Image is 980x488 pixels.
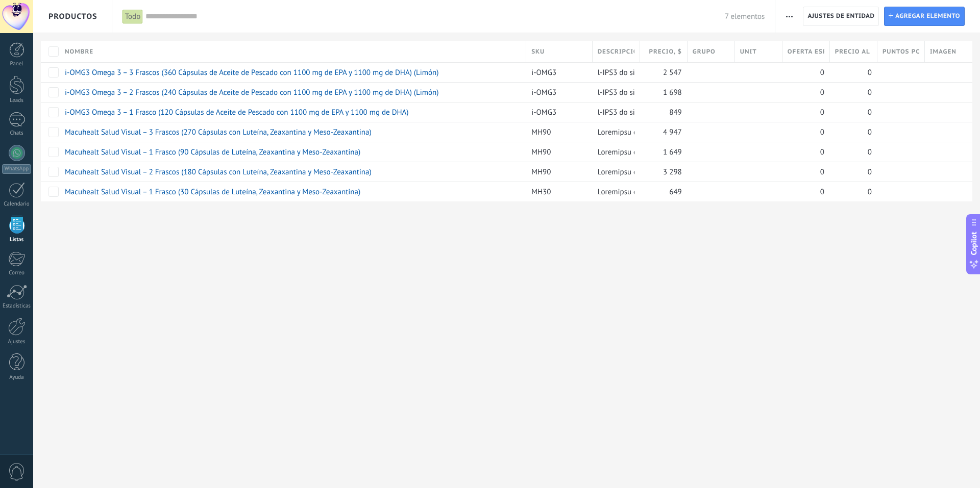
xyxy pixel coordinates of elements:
[531,47,545,57] span: SKU
[868,187,872,197] span: 0
[820,147,824,157] span: 0
[782,7,797,26] button: Más
[593,83,635,102] div: i-OMG3 es un suplemento alimenticio de Omega 3 en cápsulas blandas, elaborado con aceite de pesca...
[65,88,438,97] a: i-OMG3 Omega 3 – 2 Frascos (240 Cápsulas de Aceite de Pescado con 1100 mg de EPA y 1100 mg de DHA...
[669,108,682,117] span: 849
[531,68,556,78] span: i-OMG3
[2,339,32,345] div: Ajustes
[930,47,957,57] span: Imagen
[2,61,32,67] div: Panel
[122,9,143,24] div: Todo
[669,187,682,197] span: 649
[526,162,587,182] div: MH90
[526,83,587,102] div: i-OMG3
[820,88,824,97] span: 0
[693,47,716,57] span: Grupo
[526,102,587,122] div: i-OMG3
[663,167,682,177] span: 3 298
[868,127,872,137] span: 0
[593,142,635,162] div: Macuhealt con LMZ3 es un suplemento alimenticio diseñado para apoyar la salud visual y proteger l...
[2,201,32,208] div: Calendario
[2,97,32,104] div: Leads
[65,108,409,117] a: i-OMG3 Omega 3 – 1 Frasco (120 Cápsulas de Aceite de Pescado con 1100 mg de EPA y 1100 mg de DHA)
[820,108,824,117] span: 0
[593,182,635,201] div: Macuhealt con LMZ3 es un suplemento alimenticio diseñado para apoyar la salud visual y proteger l...
[65,127,372,137] a: Macuhealt Salud Visual – 3 Frascos (270 Cápsulas con Luteína, Zeaxantina y Meso-Zeaxantina)
[820,68,824,78] span: 0
[526,63,587,82] div: i-OMG3
[531,108,556,117] span: i-OMG3
[649,47,681,57] span: Precio , $
[65,187,360,197] a: Macuhealt Salud Visual – 1 Frasco (30 Cápsulas de Luteína, Zeaxantina y Meso-Zeaxantina)
[740,47,757,57] span: Unit
[65,147,360,157] a: Macuhealt Salud Visual – 1 Frasco (90 Cápsulas de Luteína, Zeaxantina y Meso-Zeaxantina)
[531,88,556,97] span: i-OMG3
[2,164,31,174] div: WhatsApp
[725,12,765,21] span: 7 elementos
[820,187,824,197] span: 0
[868,68,872,78] span: 0
[531,127,551,137] span: MH90
[593,102,635,122] div: i-OMG3 es un suplemento alimenticio de Omega 3 en cápsulas blandas, elaborado con aceite de pesca...
[663,68,682,78] span: 2 547
[895,7,960,25] span: Agregar elemento
[663,127,682,137] span: 4 947
[969,232,979,255] span: Copilot
[526,142,587,162] div: MH90
[663,88,682,97] span: 1 698
[2,270,32,276] div: Correo
[531,147,551,157] span: MH90
[868,108,872,117] span: 0
[593,162,635,182] div: Macuhealt con LMZ3 es un suplemento alimenticio diseñado para apoyar la salud visual y proteger l...
[593,122,635,142] div: Macuhealt con LMZ3 es un suplemento alimenticio diseñado para apoyar la salud visual y proteger l...
[820,167,824,177] span: 0
[868,88,872,97] span: 0
[2,374,32,381] div: Ayuda
[807,7,874,25] span: Ajustes de entidad
[65,167,372,177] a: Macuhealt Salud Visual – 2 Frascos (180 Cápsulas con Luteína, Zeaxantina y Meso-Zeaxantina)
[598,47,634,57] span: Descripción
[531,187,551,197] span: MH30
[883,47,919,57] span: Puntos por compra
[868,147,872,157] span: 0
[593,63,635,82] div: i-OMG3 es un suplemento alimenticio de Omega 3 en cápsulas blandas, elaborado con aceite de pesca...
[531,167,551,177] span: MH90
[835,47,872,57] span: Precio al por mayor , $
[65,47,93,57] span: Nombre
[2,130,32,137] div: Chats
[526,122,587,142] div: MH90
[2,237,32,243] div: Listas
[663,147,682,157] span: 1 649
[526,182,587,201] div: MH30
[803,7,879,26] button: Ajustes de entidad
[65,68,438,78] a: i-OMG3 Omega 3 – 3 Frascos (360 Cápsulas de Aceite de Pescado con 1100 mg de EPA y 1100 mg de DHA...
[868,167,872,177] span: 0
[2,303,32,310] div: Estadísticas
[820,127,824,137] span: 0
[788,47,824,57] span: Oferta especial 1 , $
